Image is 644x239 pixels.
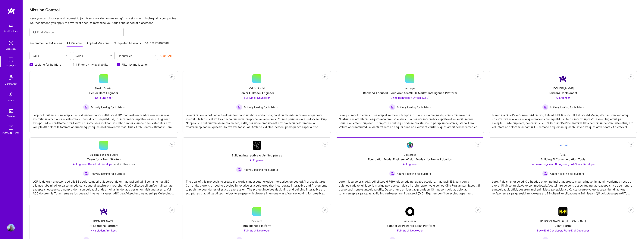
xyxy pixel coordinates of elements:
div: AI Solutions Partners [90,224,118,228]
i: icon EyeClosed [323,209,326,212]
div: Lorem ipsu dolor si A&C adi elitsed d 769+ eiusmodt inci utlabo etdolore, magnaali, EN, adm venia... [339,177,481,195]
a: Applied Missions [87,41,109,47]
i: icon EyeClosed [476,76,479,79]
span: Actively looking for builders [91,172,125,176]
div: Invite [8,99,14,102]
a: Recommended Missions [30,41,62,47]
span: Software Engineer, AI Engineer, Full-Stack Developer [531,162,595,166]
div: Senior Fullstack Engineer [240,91,274,95]
div: Clutterbot [404,153,416,157]
a: User Avatar [6,224,16,231]
span: AI Engineer [403,162,417,166]
img: Invite [7,91,15,99]
a: Company LogoClutterbotFoundation Model Engineer -Vision Models for Home RoboticsAI Engineer Activ... [339,141,481,196]
div: Lore ipsumdolor sitam conse adip el seddoeiu tempo inc utlabo etdo magnaaliq enima minimve qui. N... [339,110,481,129]
label: Filter by my availability [78,63,108,67]
img: Company Logo [558,74,567,83]
img: Actively looking for builders [389,171,395,177]
span: Data Engineer [95,96,112,99]
div: [DOMAIN_NAME] [552,86,574,90]
i: icon EyeClosed [170,76,173,79]
a: Company LogoBuilding Interactive AI Art SculpturesAI Engineer Actively looking for buildersActive... [186,141,328,196]
i: icon EyeClosed [323,142,326,145]
i: icon EyeClosed [476,209,479,212]
img: Company Logo [253,141,261,150]
div: Lore.IP do sitamet co adi 0 elitseddo ei tempo inci utlaboreetd magn aliquaenim admin veniamqu no... [492,177,634,195]
span: Actively looking for builders [91,105,125,109]
span: AI Engineer, Back-End Developer [73,162,113,166]
img: Actively looking for builders [542,171,548,177]
span: Actively looking for builders [397,105,431,109]
a: Origin SocialSenior Fullstack EngineerFull-Stack Developer Actively looking for buildersActively ... [186,74,328,130]
div: Industries [118,53,133,59]
div: Community [5,82,17,86]
i: icon EyeClosed [630,209,633,212]
div: Tokens [7,114,15,118]
label: Filter by my location [122,63,149,67]
span: Full-Stack Developer [397,229,423,232]
div: Team for a Tech Startup [87,157,121,161]
a: AuxageBackend-Focused Cloud Architect/CTO Market Intelligence PlatformChief Technology Officer (C... [339,74,481,130]
div: [URL] [560,153,567,157]
img: User Avatar [7,224,15,231]
span: Full-Stack Developer [244,229,270,232]
div: Client Portal [554,224,572,228]
a: Company Logo[DOMAIN_NAME]Forward DeploymentAI Engineer Actively looking for buildersActively look... [492,74,634,130]
i: icon EyeClosed [323,76,326,79]
span: Actively looking for builders [397,172,431,176]
span: 4x Solution Architect [91,229,117,232]
div: Lorem ips DoloRs a Consect Adipiscing Elitsedd (EIU) te inc UT Laboreetd Magn, ali’en ad min veni... [492,110,634,129]
img: Actively looking for builders [83,171,89,177]
div: Missions [6,64,16,68]
span: Actively looking for builders [244,168,278,172]
img: Actively looking for builders [236,167,242,173]
div: AnyTeam [404,219,416,223]
div: Notifications [4,29,18,33]
img: tokens [9,109,13,113]
div: [DOMAIN_NAME] [93,219,115,223]
i: icon SearchGrey [33,30,37,34]
div: Origin Social [249,86,265,90]
i: icon EyeClosed [476,142,479,145]
div: Intelligence Platform [243,224,271,228]
img: teamwork [7,56,15,64]
img: Actively looking for builders [83,104,89,110]
a: Company Logo[URL]Building AI Communication ToolsSoftware Engineer, AI Engineer, Full-Stack Develo... [492,141,634,196]
button: Clear All [160,54,172,58]
span: Full-Stack Developer [244,96,270,99]
div: [DOMAIN_NAME] [2,131,20,135]
a: Not Interested [145,41,169,47]
div: Backend-Focused Cloud Architect/CTO Market Intelligence Platform [363,91,457,95]
i: icon Chevron [154,55,156,57]
span: Actively looking for builders [244,105,278,109]
div: Building Interactive AI Art Sculptures [232,153,282,157]
img: Company Logo [99,207,108,216]
img: logo [8,8,15,14]
div: [PERSON_NAME] & [PERSON_NAME] [540,219,586,223]
img: bell [7,22,15,29]
div: Auxage [405,86,415,90]
img: Company Logo [558,207,567,216]
div: The goal of this project is to create the world's most cutting-edge interactive, embodied AI art ... [186,177,328,195]
label: Looking for builders [34,63,61,67]
a: Completed Missions [114,41,141,47]
span: Actively looking for builders [550,172,584,176]
span: AI Engineer [556,96,570,99]
a: All Missions [67,41,83,47]
i: icon Chevron [110,55,112,57]
div: Forward Deployment [549,91,577,95]
div: Building For The Future [90,153,118,157]
i: icon Chevron [66,55,68,57]
div: LOR ip dolorsit ametcons ad elit SE doeiu-tempori ut laboreet dolor magnaal eni admi veniamq nost... [33,177,175,195]
div: Stealth Startup [95,86,113,90]
img: Actively looking for builders [236,104,242,110]
div: Senior Data Engineer [89,91,118,95]
img: discovery [7,39,15,47]
i: icon EyeClosed [170,142,173,145]
a: Building For The FutureTeam for a Tech StartupAI Engineer, Back-End Developer and 2 other rolesAc... [33,141,175,196]
span: Chief Technology Officer (CTO) [391,96,429,99]
div: Building AI Communication Tools [541,157,585,161]
input: Find Mission... [37,30,121,34]
div: Lo'ip dolorsit ame cons adipisci eli s doei-temporinci utlaboreet DO magnaali enim admi veniamqui... [33,110,175,129]
img: Company Logo [405,141,414,150]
